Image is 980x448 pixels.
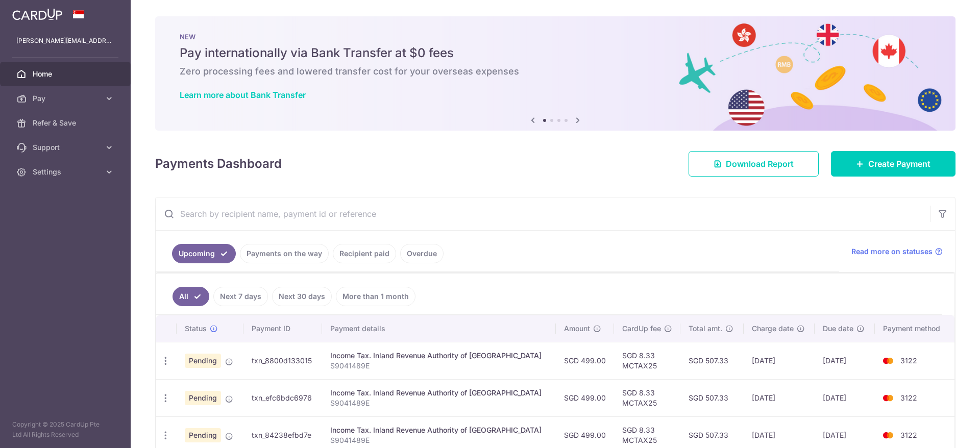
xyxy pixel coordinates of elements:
td: SGD 8.33 MCTAX25 [614,379,680,416]
td: [DATE] [744,379,815,416]
h5: Pay internationally via Bank Transfer at $0 fees [180,45,931,61]
h4: Payments Dashboard [155,155,282,173]
span: Charge date [752,323,794,334]
span: Pending [185,391,221,405]
th: Payment ID [243,315,322,342]
span: Pending [185,428,221,442]
p: S9041489E [330,435,548,445]
input: Search by recipient name, payment id or reference [156,197,930,230]
a: Overdue [400,244,444,263]
td: SGD 507.33 [680,342,743,379]
a: Next 7 days [213,287,268,306]
td: [DATE] [744,342,815,379]
span: Create Payment [868,158,930,170]
a: Read more on statuses [851,246,943,257]
a: Download Report [689,151,819,177]
span: 3122 [900,431,917,439]
p: S9041489E [330,398,548,408]
p: [PERSON_NAME][EMAIL_ADDRESS][DOMAIN_NAME] [16,36,114,46]
span: Refer & Save [33,118,100,128]
a: All [173,287,209,306]
span: Total amt. [689,323,722,334]
span: 3122 [900,393,917,402]
td: [DATE] [815,342,874,379]
span: Read more on statuses [851,246,933,257]
span: Due date [823,323,853,334]
a: More than 1 month [336,287,415,306]
img: Bank Card [878,392,898,404]
span: Settings [33,167,100,177]
td: txn_efc6bdc6976 [243,379,322,416]
img: Bank Card [878,429,898,441]
a: Upcoming [172,244,236,263]
span: Pay [33,93,100,104]
div: Income Tax. Inland Revenue Authority of [GEOGRAPHIC_DATA] [330,351,548,361]
td: SGD 8.33 MCTAX25 [614,342,680,379]
img: CardUp [12,8,62,20]
span: Pending [185,354,221,368]
td: SGD 507.33 [680,379,743,416]
a: Create Payment [831,151,955,177]
p: NEW [180,33,931,41]
div: Income Tax. Inland Revenue Authority of [GEOGRAPHIC_DATA] [330,388,548,398]
span: Download Report [726,158,794,170]
td: txn_8800d133015 [243,342,322,379]
div: Income Tax. Inland Revenue Authority of [GEOGRAPHIC_DATA] [330,425,548,435]
a: Payments on the way [240,244,329,263]
td: SGD 499.00 [556,379,614,416]
img: Bank Card [878,355,898,367]
td: SGD 499.00 [556,342,614,379]
a: Next 30 days [272,287,332,306]
th: Payment method [875,315,954,342]
span: Status [185,323,207,334]
span: Home [33,69,100,79]
span: Support [33,142,100,153]
span: 3122 [900,356,917,365]
p: S9041489E [330,361,548,371]
span: CardUp fee [622,323,661,334]
a: Recipient paid [333,244,396,263]
td: [DATE] [815,379,874,416]
th: Payment details [322,315,556,342]
h6: Zero processing fees and lowered transfer cost for your overseas expenses [180,65,931,78]
span: Amount [564,323,590,334]
a: Learn more about Bank Transfer [180,90,306,100]
img: Bank transfer banner [155,16,955,131]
